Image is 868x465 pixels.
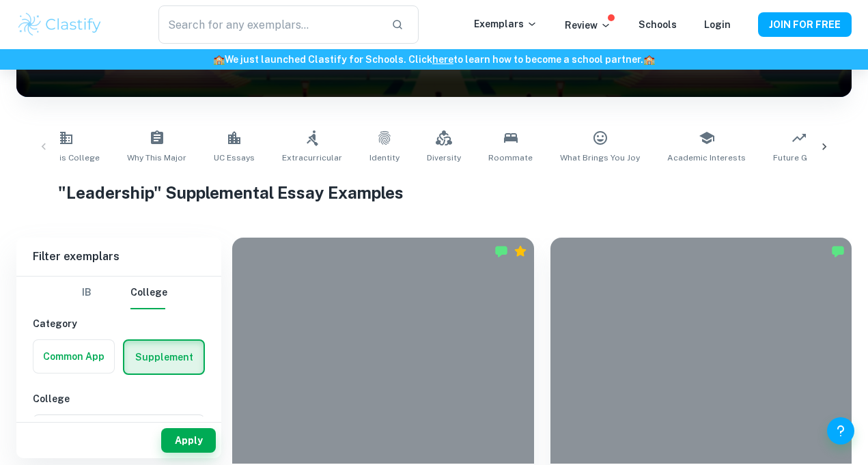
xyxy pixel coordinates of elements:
img: Marked [831,244,845,258]
img: Marked [494,244,508,258]
span: 🏫 [213,54,225,65]
button: Apply [161,428,216,453]
a: Login [704,19,731,30]
span: 🏫 [643,54,655,65]
span: Why This College [31,152,100,164]
span: What Brings You Joy [560,152,640,164]
button: College [130,277,167,309]
a: Schools [639,19,677,30]
span: Diversity [427,152,461,164]
div: Premium [514,244,527,258]
span: Academic Interests [667,152,746,164]
img: Clastify logo [16,11,103,38]
a: here [432,54,453,65]
span: UC Essays [214,152,255,164]
button: Supplement [124,341,204,374]
h6: Category [33,316,205,331]
span: Identity [369,152,400,164]
p: Review [565,18,611,33]
h6: Filter exemplars [16,238,221,276]
button: Common App [33,340,114,373]
span: Roommate [488,152,533,164]
button: JOIN FOR FREE [758,12,852,37]
span: Extracurricular [282,152,342,164]
p: Exemplars [474,16,537,31]
h1: "Leadership" Supplemental Essay Examples [58,180,810,205]
h6: College [33,391,205,406]
h6: We just launched Clastify for Schools. Click to learn how to become a school partner. [3,52,865,67]
span: Future Goals [773,152,825,164]
span: Why This Major [127,152,186,164]
button: Help and Feedback [827,417,854,445]
div: Filter type choice [70,277,167,309]
button: IB [70,277,103,309]
input: Search for any exemplars... [158,5,380,44]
